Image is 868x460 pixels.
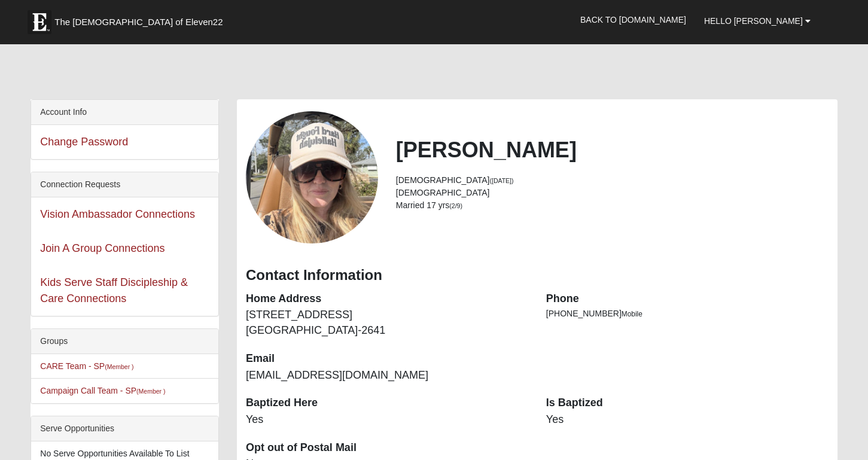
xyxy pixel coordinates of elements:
[449,202,462,209] small: (2/9)
[246,111,378,243] a: View Fullsize Photo
[40,136,128,148] a: Change Password
[546,291,829,307] dt: Phone
[246,267,829,284] h3: Contact Information
[546,395,829,411] dt: Is Baptized
[396,137,829,163] h2: [PERSON_NAME]
[489,177,513,184] small: ([DATE])
[40,386,165,395] a: Campaign Call Team - SP(Member )
[246,395,528,411] dt: Baptized Here
[31,100,218,125] div: Account Info
[571,5,695,35] a: Back to [DOMAIN_NAME]
[622,310,642,318] span: Mobile
[246,368,528,383] dd: [EMAIL_ADDRESS][DOMAIN_NAME]
[40,208,195,220] a: Vision Ambassador Connections
[54,16,223,28] span: The [DEMOGRAPHIC_DATA] of Eleven22
[546,412,829,428] dd: Yes
[396,199,829,212] li: Married 17 yrs
[22,4,261,34] a: The [DEMOGRAPHIC_DATA] of Eleven22
[396,187,829,199] li: [DEMOGRAPHIC_DATA]
[246,351,528,367] dt: Email
[246,412,528,428] dd: Yes
[246,291,528,307] dt: Home Address
[136,388,165,395] small: (Member )
[246,307,528,338] dd: [STREET_ADDRESS] [GEOGRAPHIC_DATA]-2641
[31,416,218,441] div: Serve Opportunities
[546,307,829,320] li: [PHONE_NUMBER]
[31,329,218,354] div: Groups
[396,174,829,187] li: [DEMOGRAPHIC_DATA]
[40,242,165,254] a: Join A Group Connections
[105,363,133,370] small: (Member )
[31,172,218,197] div: Connection Requests
[704,16,803,26] span: Hello [PERSON_NAME]
[40,361,133,371] a: CARE Team - SP(Member )
[695,6,820,36] a: Hello [PERSON_NAME]
[28,10,51,34] img: Eleven22 logo
[40,276,188,304] a: Kids Serve Staff Discipleship & Care Connections
[246,440,528,456] dt: Opt out of Postal Mail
